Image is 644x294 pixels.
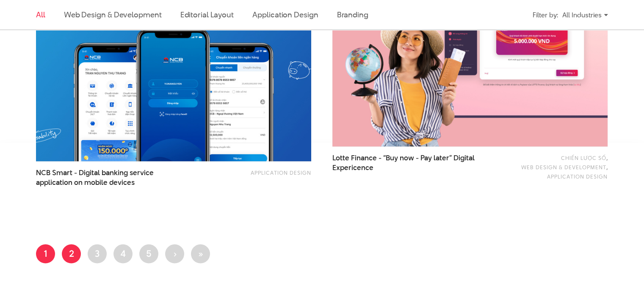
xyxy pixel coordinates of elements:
a: Editorial Layout [180,9,234,20]
a: 3 [88,244,107,263]
div: Filter by: [533,8,558,22]
a: Application Design [547,172,608,180]
div: , , [498,153,608,181]
span: NCB Smart - Digital banking service [36,168,188,187]
a: Application Design [251,168,311,176]
span: application on mobile devices [36,177,135,187]
a: Web Design & Development [64,9,162,20]
a: All [36,9,45,20]
a: Chiến lược số [561,154,606,161]
span: › [173,247,177,259]
a: Application Design [252,9,318,20]
a: 2 [62,244,81,263]
a: Web Design & Development [521,163,606,170]
a: Branding [337,9,368,20]
a: NCB Smart - Digital banking serviceapplication on mobile devices [36,168,188,187]
span: Expericence [332,162,373,172]
a: 5 [139,244,158,263]
a: Lotte Finance - “Buy now - Pay later” DigitalExpericence [332,153,484,172]
span: Lotte Finance - “Buy now - Pay later” Digital [332,153,484,172]
a: 4 [113,244,133,263]
span: » [198,247,203,259]
div: All Industries [562,8,608,22]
